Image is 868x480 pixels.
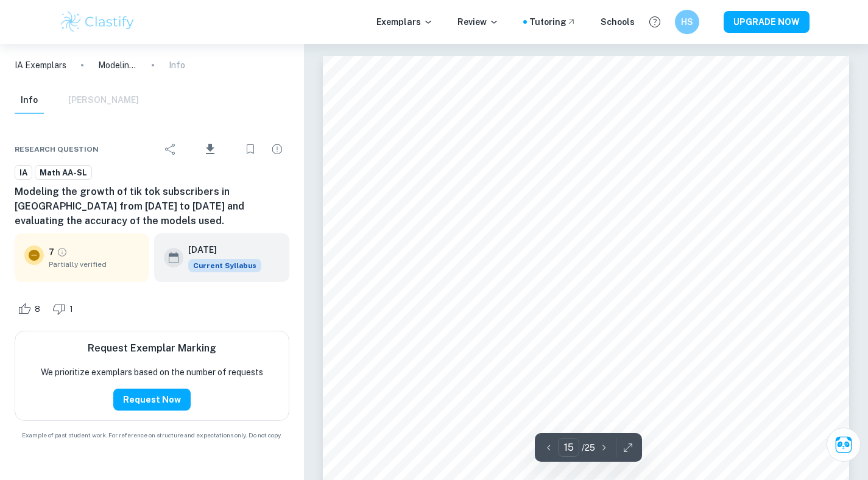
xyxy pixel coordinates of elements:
div: Report issue [265,137,289,161]
div: This exemplar is based on the current syllabus. Feel free to refer to it for inspiration/ideas wh... [188,259,261,272]
p: Exemplars [376,15,433,29]
a: IA [15,165,32,180]
h6: HS [680,15,694,29]
a: IA Exemplars [15,58,66,72]
span: Partially verified [49,259,139,270]
div: Dislike [49,299,80,319]
button: Request Now [113,389,191,411]
span: 8 [28,303,47,316]
span: Math AA-SL [35,167,91,179]
div: Bookmark [238,137,263,161]
h6: [DATE] [188,243,252,256]
p: Modeling the growth of tik tok subscribers in [GEOGRAPHIC_DATA] from [DATE] to [DATE] and evaluat... [98,58,137,72]
img: Clastify logo [59,10,136,34]
div: Like [15,299,47,319]
div: Share [158,137,183,161]
span: 1 [63,303,80,316]
p: / 25 [582,441,595,454]
button: Ask Clai [827,428,861,462]
a: Math AA-SL [35,165,92,180]
a: Tutoring [529,15,576,29]
button: HS [675,10,699,34]
p: Info [169,58,185,72]
p: Review [457,15,499,29]
span: IA [15,167,32,179]
p: 7 [49,245,54,259]
a: Schools [601,15,635,29]
span: Research question [15,144,99,155]
span: Example of past student work. For reference on structure and expectations only. Do not copy. [15,431,289,440]
button: UPGRADE NOW [724,11,810,33]
button: Help and Feedback [644,12,665,32]
h6: Request Exemplar Marking [88,341,216,356]
div: Download [185,133,236,165]
a: Grade partially verified [57,247,68,258]
h6: Modeling the growth of tik tok subscribers in [GEOGRAPHIC_DATA] from [DATE] to [DATE] and evaluat... [15,185,289,228]
span: Current Syllabus [188,259,261,272]
p: We prioritize exemplars based on the number of requests [41,365,263,379]
button: Info [15,87,44,114]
